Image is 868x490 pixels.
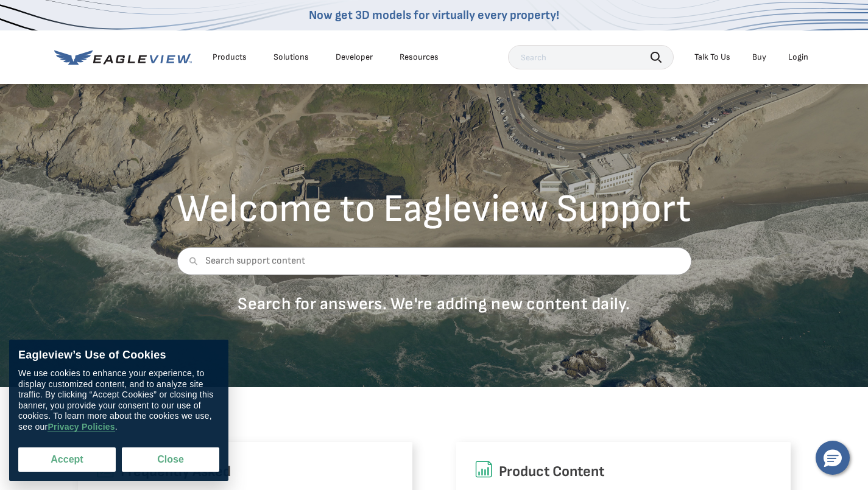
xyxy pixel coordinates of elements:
button: Close [122,447,219,472]
div: We use cookies to enhance your experience, to display customized content, and to analyze site tra... [18,368,219,432]
button: Hello, have a question? Let’s chat. [816,441,850,475]
input: Search [508,45,674,69]
h2: Welcome to Eagleview Support [177,190,691,229]
a: Developer [336,52,373,63]
input: Search support content [177,247,691,275]
h6: Product Content [475,460,772,483]
div: Products [213,52,247,63]
p: Search for answers. We're adding new content daily. [177,293,691,315]
div: Eagleview’s Use of Cookies [18,349,219,362]
div: Login [788,52,808,63]
a: Now get 3D models for virtually every property! [309,8,559,23]
button: Accept [18,447,116,472]
a: Buy [752,52,766,63]
a: Privacy Policies [48,422,115,432]
div: Talk To Us [694,52,730,63]
div: Resources [400,52,439,63]
h6: Frequently Asked [96,460,394,483]
div: Solutions [273,52,309,63]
